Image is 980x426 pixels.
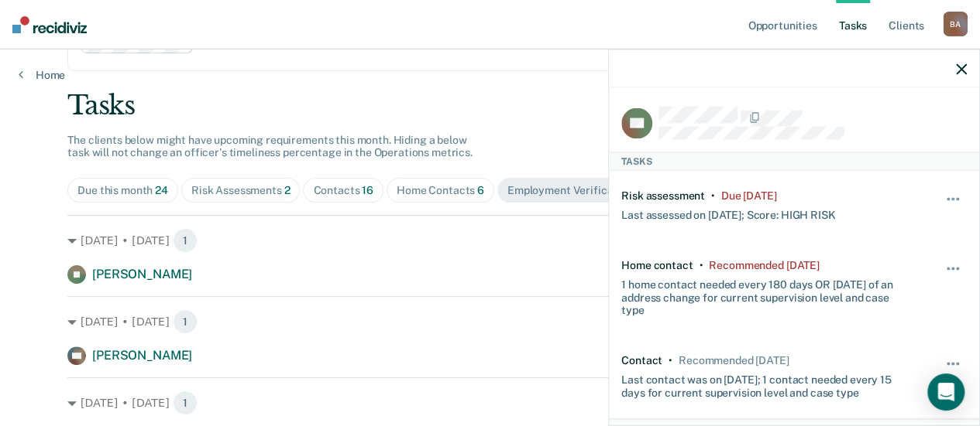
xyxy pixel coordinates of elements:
span: The clients below might have upcoming requirements this month. Hiding a below task will not chang... [67,134,473,159]
span: [PERSON_NAME] [92,348,192,363]
div: Recommended 11 days ago [709,258,819,271]
div: 1 home contact needed every 180 days OR [DATE] of an address change for current supervision level... [621,271,910,316]
div: • [669,354,672,367]
div: • [711,189,715,203]
div: Due 16 days ago [721,189,777,203]
div: [DATE] • [DATE] [67,390,913,415]
div: Contacts [313,184,373,197]
span: 1 [173,309,198,334]
div: Risk Assessments [191,184,291,197]
span: 2 [284,184,291,196]
div: Last assessed on [DATE]; Score: HIGH RISK [621,203,835,222]
a: Home [19,68,65,82]
div: [DATE] • [DATE] [67,309,913,334]
div: Risk assessment [621,189,705,203]
div: • [699,258,703,271]
span: 1 [173,228,198,253]
div: Tasks [609,152,979,171]
img: Recidiviz [12,16,87,33]
div: Contact [621,354,662,367]
div: Due this month [77,184,168,197]
span: 24 [155,184,168,196]
div: Recommended today [679,354,789,367]
div: Tasks [67,90,913,121]
div: Employment Verification [507,184,646,197]
div: Last contact was on [DATE]; 1 contact needed every 15 days for current supervision level and case... [621,366,910,399]
span: [PERSON_NAME] [92,267,192,281]
span: 6 [477,184,484,196]
div: Open Intercom Messenger [927,373,965,411]
span: 16 [362,184,373,196]
div: B A [943,12,968,36]
div: [DATE] • [DATE] [67,228,913,253]
div: Home Contacts [397,184,484,197]
div: Home contact [621,258,693,271]
span: 1 [173,390,198,415]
